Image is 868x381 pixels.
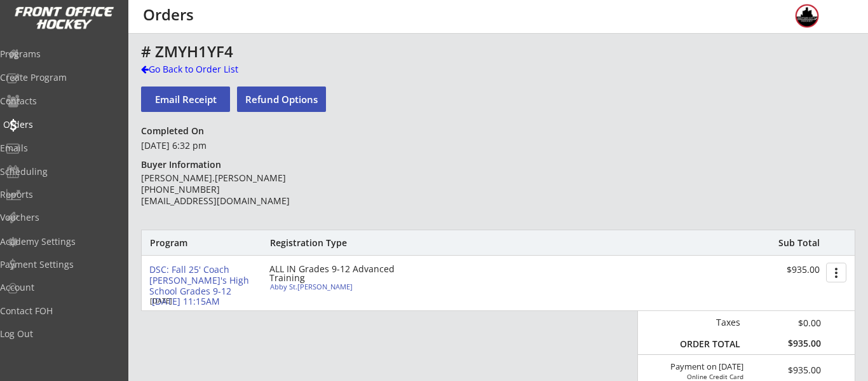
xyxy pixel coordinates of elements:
div: Completed On [141,125,210,137]
button: Email Receipt [141,87,230,112]
div: ORDER TOTAL [674,338,740,350]
div: Program [150,237,219,249]
div: Sub Total [764,237,820,249]
div: Orders [3,120,118,129]
div: Taxes [674,317,740,328]
div: $935.00 [760,366,821,375]
div: Registration Type [270,237,416,249]
div: Buyer Information [141,159,227,170]
div: Go Back to Order List [141,63,272,76]
div: Payment on [DATE] [642,362,743,372]
div: Online Credit Card [672,373,743,380]
div: DSC: Fall 25' Coach [PERSON_NAME]'s High School Grades 9-12 [DATE] 11:15AM [149,265,259,307]
div: $935.00 [749,338,821,349]
div: $0.00 [749,316,821,329]
button: more_vert [826,263,846,282]
div: ALL IN Grades 9-12 Advanced Training [269,265,416,282]
div: # ZMYH1YF4 [141,44,750,59]
div: [DATE] 6:32 pm [141,139,325,152]
div: $935.00 [741,265,820,275]
div: Abby St.[PERSON_NAME] [270,283,412,290]
div: [DATE] [150,297,252,304]
button: Refund Options [237,87,326,112]
div: [PERSON_NAME].[PERSON_NAME] [PHONE_NUMBER] [EMAIL_ADDRESS][DOMAIN_NAME] [141,172,325,207]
